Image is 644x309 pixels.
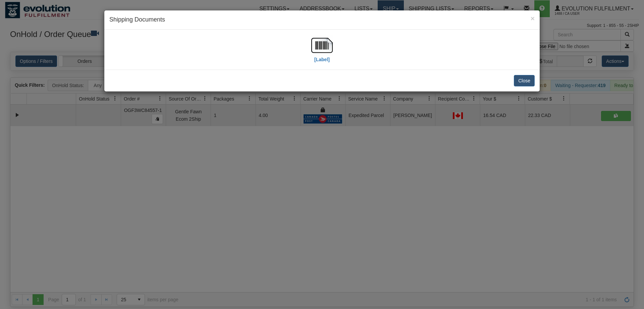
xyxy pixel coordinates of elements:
[311,42,333,62] a: [Label]
[109,15,535,24] h4: Shipping Documents
[311,35,333,56] img: barcode.jpg
[514,75,535,86] button: Close
[531,14,535,22] span: ×
[314,56,330,63] label: [Label]
[531,15,535,22] button: Close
